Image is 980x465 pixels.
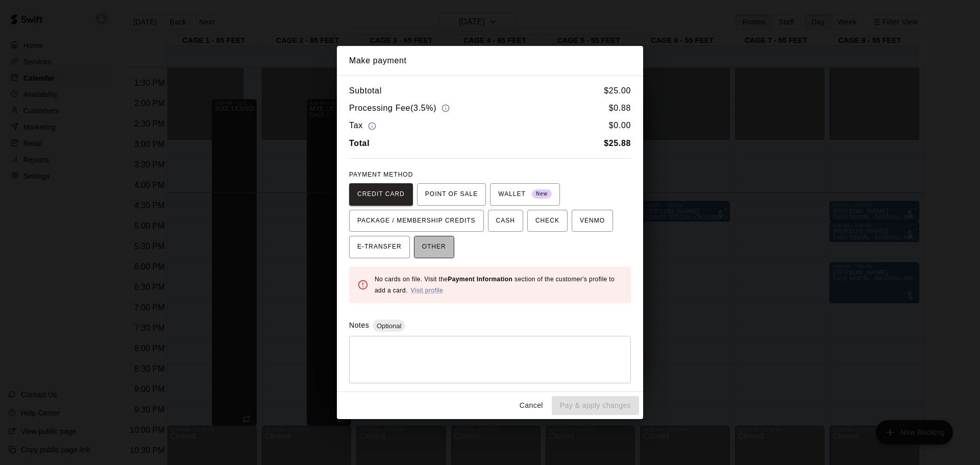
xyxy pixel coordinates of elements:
h2: Make payment [337,46,643,76]
button: VENMO [572,210,613,232]
button: WALLET New [490,183,560,206]
button: OTHER [414,236,454,258]
b: $ 25.88 [604,139,631,148]
span: CHECK [535,213,559,229]
a: Visit profile [410,287,443,294]
button: Cancel [515,396,548,415]
span: POINT OF SALE [425,186,478,203]
h6: $ 0.00 [609,119,631,133]
span: OTHER [422,239,446,255]
span: CASH [496,213,515,229]
button: CREDIT CARD [349,183,413,206]
span: PACKAGE / MEMBERSHIP CREDITS [357,213,476,229]
button: CHECK [527,210,568,232]
button: PACKAGE / MEMBERSHIP CREDITS [349,210,484,232]
button: E-TRANSFER [349,236,410,258]
span: No cards on file. Visit the section of the customer's profile to add a card. [375,276,615,294]
span: WALLET [498,186,552,203]
h6: Tax [349,119,379,133]
button: CASH [488,210,523,232]
span: PAYMENT METHOD [349,171,413,178]
button: POINT OF SALE [417,183,486,206]
h6: $ 0.88 [609,102,631,115]
span: E-TRANSFER [357,239,402,255]
span: Optional [373,322,405,330]
h6: Processing Fee ( 3.5% ) [349,102,452,115]
b: Total [349,139,370,148]
span: New [532,187,552,201]
span: CREDIT CARD [357,186,405,203]
span: VENMO [580,213,605,229]
h6: $ 25.00 [604,84,631,97]
label: Notes [349,321,369,329]
b: Payment Information [448,276,512,283]
h6: Subtotal [349,84,382,97]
